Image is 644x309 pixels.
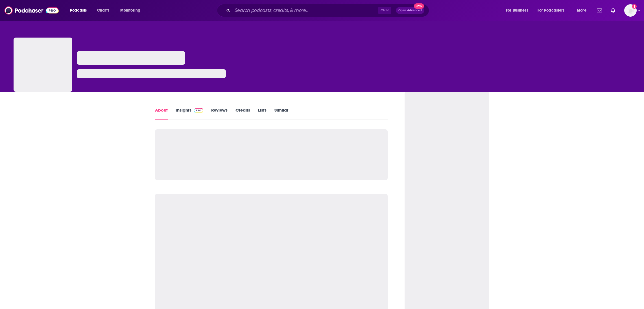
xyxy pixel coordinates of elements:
[211,107,228,120] a: Reviews
[274,107,288,120] a: Similar
[155,107,168,120] a: About
[538,6,565,14] span: For Podcasters
[66,6,94,15] button: open menu
[5,5,59,16] img: Podchaser - Follow, Share and Rate Podcasts
[398,9,422,12] span: Open Advanced
[235,107,250,120] a: Credits
[414,3,424,9] span: New
[624,4,637,17] img: User Profile
[232,6,378,15] input: Search podcasts, credits, & more...
[396,7,424,14] button: Open AdvancedNew
[97,6,109,14] span: Charts
[609,6,617,15] a: Show notifications dropdown
[93,6,113,15] a: Charts
[70,6,87,14] span: Podcasts
[258,107,267,120] a: Lists
[595,6,604,15] a: Show notifications dropdown
[506,6,528,14] span: For Business
[378,7,391,14] span: Ctrl K
[573,6,593,15] button: open menu
[577,6,586,14] span: More
[624,4,637,17] button: Show profile menu
[176,107,204,120] a: InsightsPodchaser Pro
[624,4,637,17] span: Logged in as LindaBurns
[534,6,573,15] button: open menu
[502,6,535,15] button: open menu
[222,4,435,17] div: Search podcasts, credits, & more...
[632,4,637,9] svg: Add a profile image
[194,108,204,113] img: Podchaser Pro
[116,6,148,15] button: open menu
[120,6,140,14] span: Monitoring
